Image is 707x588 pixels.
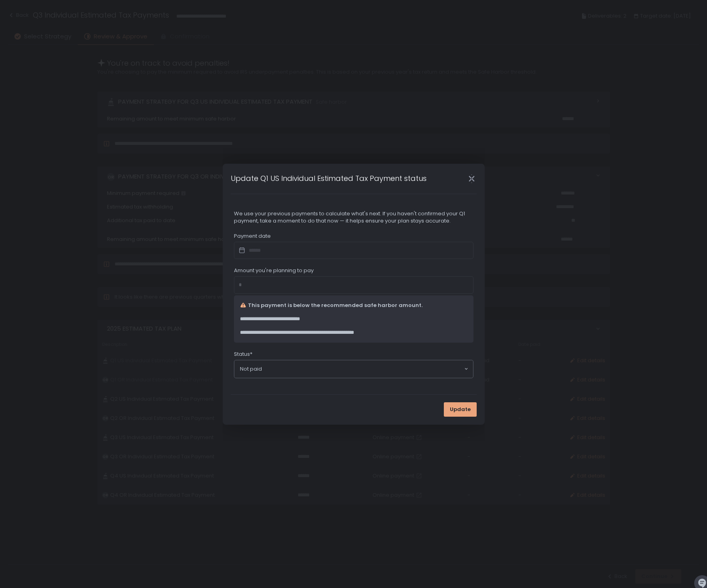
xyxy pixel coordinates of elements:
input: Search for option [262,365,463,373]
span: Amount you're planning to pay [234,267,314,274]
span: Status* [234,351,252,358]
span: Update [450,406,471,413]
span: This payment is below the recommended safe harbor amount. [248,302,423,309]
span: We use your previous payments to calculate what's next. If you haven't confirmed your Q1 payment,... [234,210,473,225]
div: Close [459,174,485,183]
button: Update [444,402,477,417]
span: Not paid [240,365,262,373]
span: Payment date [234,233,271,240]
div: Search for option [234,360,473,378]
h1: Update Q1 US Individual Estimated Tax Payment status [231,173,427,184]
